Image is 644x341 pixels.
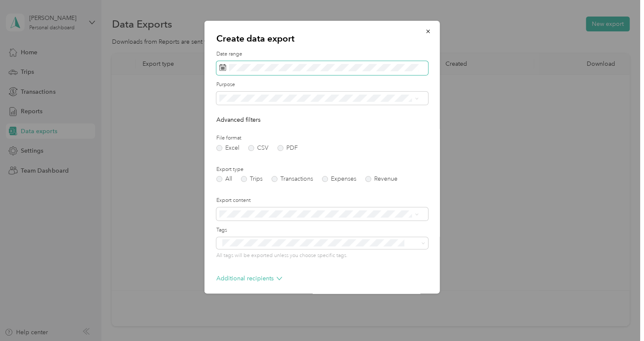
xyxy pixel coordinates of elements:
p: Additional recipients [216,274,282,283]
label: Tags [216,226,428,234]
label: Date range [216,50,428,58]
iframe: Everlance-gr Chat Button Frame [596,293,644,341]
label: Transactions [272,176,313,182]
label: File format [216,134,428,142]
label: All [216,176,232,182]
label: Export content [216,197,428,204]
p: All tags will be exported unless you choose specific tags. [216,252,428,260]
p: Advanced filters [216,115,428,124]
label: PDF [277,145,298,151]
label: Excel [216,145,239,151]
label: Revenue [365,176,398,182]
label: CSV [248,145,269,151]
label: Expenses [322,176,356,182]
label: Export type [216,166,428,173]
p: Create data export [216,33,428,45]
label: Purpose [216,81,428,89]
label: Trips [241,176,263,182]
